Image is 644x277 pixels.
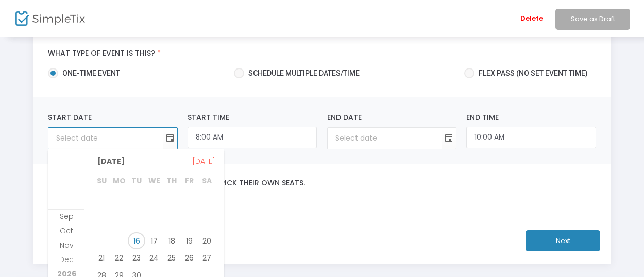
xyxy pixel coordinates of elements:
span: 17 [145,232,163,250]
td: Friday, September 19, 2025 [180,232,198,250]
span: 20 [198,232,215,250]
span: Sep [60,211,74,221]
label: What type of event is this? [48,49,596,58]
input: Select date [48,128,162,149]
input: End Time [466,127,596,149]
td: Saturday, September 20, 2025 [198,232,215,250]
label: Start Time [188,112,317,123]
button: Toggle calendar [442,128,456,149]
span: Delete [520,5,543,32]
span: 24 [145,249,163,267]
td: Sunday, September 21, 2025 [93,249,110,267]
td: Monday, September 22, 2025 [110,249,128,267]
label: Is this reserved seating? Where customers pick their own seats. [48,179,596,188]
span: 27 [198,249,215,267]
span: 18 [163,232,180,250]
span: [DATE] [192,154,215,168]
input: Start Time [188,127,317,149]
td: Tuesday, September 23, 2025 [128,249,145,267]
span: Oct [60,226,73,236]
td: Wednesday, September 24, 2025 [145,249,163,267]
span: one-time event [58,68,120,79]
td: Thursday, September 25, 2025 [163,249,180,267]
label: End Date [327,112,456,123]
span: Schedule multiple dates/time [244,68,360,79]
span: 21 [93,249,110,267]
input: Select date [328,128,442,149]
span: [DATE] [93,153,129,169]
span: 16 [128,232,145,250]
td: Friday, September 26, 2025 [180,249,198,267]
label: Start Date [48,112,177,123]
label: End Time [466,112,596,123]
span: Flex pass (no set event time) [474,68,588,79]
td: Saturday, September 27, 2025 [198,249,215,267]
button: Toggle calendar [163,128,177,149]
button: Next [526,230,600,251]
td: Wednesday, September 17, 2025 [145,232,163,250]
span: 19 [180,232,198,250]
span: 26 [180,249,198,267]
span: Nov [60,240,74,250]
span: 23 [128,249,145,267]
td: Thursday, September 18, 2025 [163,232,180,250]
span: 25 [163,249,180,267]
span: Dec [59,254,74,265]
span: 22 [110,249,128,267]
td: Tuesday, September 16, 2025 [128,232,145,250]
